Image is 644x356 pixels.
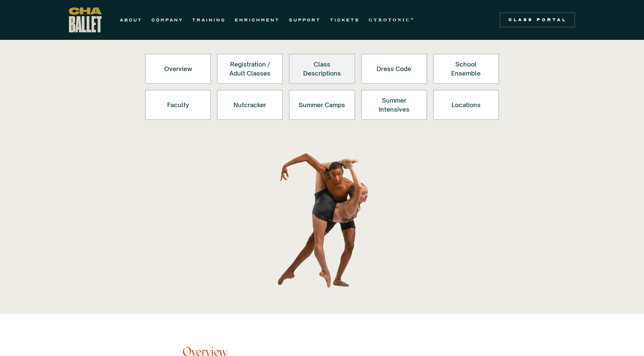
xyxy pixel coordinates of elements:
[227,60,273,78] div: Registration / Adult Classes
[443,60,489,78] div: School Ensemble
[69,8,102,32] a: home
[120,15,142,24] a: ABOUT
[145,90,211,120] a: Faculty
[330,15,360,24] a: TICKETS
[504,17,571,23] div: Class Portal
[289,15,321,24] a: SUPPORT
[289,90,355,120] a: Summer Camps
[299,96,345,114] div: Summer Camps
[235,15,280,24] a: ENRICHMENT
[433,90,499,120] a: Locations
[411,17,415,21] sup: ®
[369,17,411,23] strong: GYROTONIC
[289,54,355,84] a: Class Descriptions
[192,15,226,24] a: TRAINING
[145,54,211,84] a: Overview
[361,54,427,84] a: Dress Code
[500,12,575,27] a: Class Portal
[151,15,183,24] a: COMPANY
[361,90,427,120] a: Summer Intensives
[155,96,201,114] div: Faculty
[227,96,273,114] div: Nutcracker
[371,60,417,78] div: Dress Code
[369,15,415,24] a: GYROTONIC®
[217,54,283,84] a: Registration /Adult Classes
[433,54,499,84] a: School Ensemble
[217,90,283,120] a: Nutcracker
[371,96,417,114] div: Summer Intensives
[299,60,345,78] div: Class Descriptions
[155,60,201,78] div: Overview
[443,96,489,114] div: Locations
